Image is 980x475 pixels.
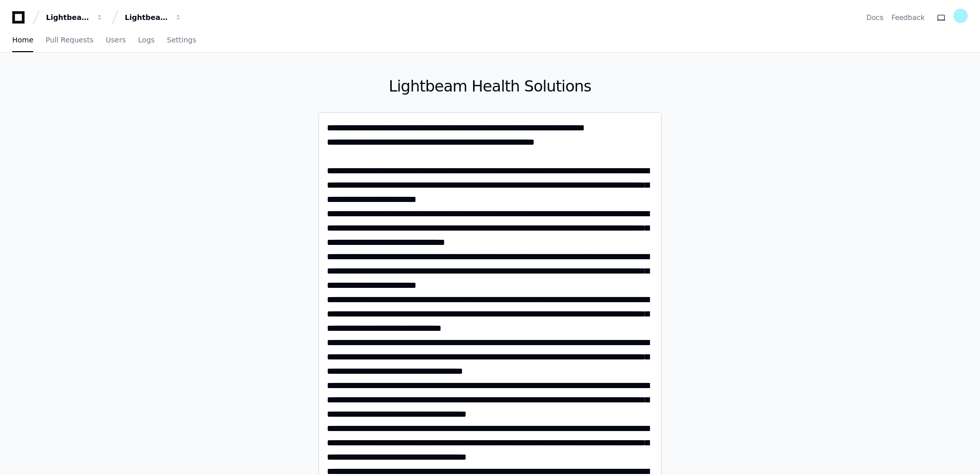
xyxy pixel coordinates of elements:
div: Lightbeam Health [46,12,90,22]
span: Settings [167,37,196,43]
span: Home [12,37,33,43]
button: Lightbeam Health [42,8,107,27]
a: Pull Requests [46,29,93,52]
a: Logs [138,29,154,52]
span: Pull Requests [46,37,93,43]
span: Logs [138,37,154,43]
a: Users [106,29,126,52]
a: Settings [167,29,196,52]
div: Lightbeam Health Solutions [125,12,169,22]
button: Lightbeam Health Solutions [121,8,186,27]
button: Feedback [892,12,925,22]
a: Home [12,29,33,52]
a: Docs [866,12,883,22]
span: Users [106,37,126,43]
h1: Lightbeam Health Solutions [318,77,662,96]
